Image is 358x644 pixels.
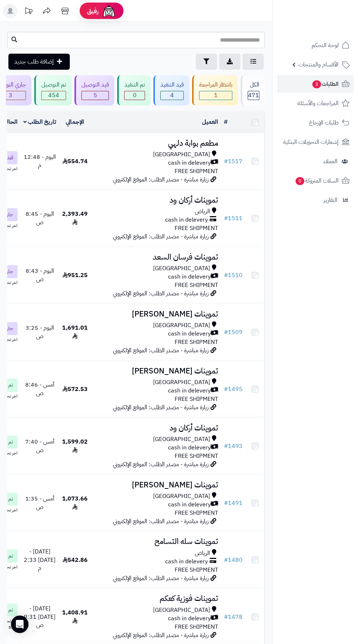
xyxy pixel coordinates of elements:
span: [DATE] - [DATE] 2:33 م [24,547,56,573]
a: الإجمالي [66,118,84,126]
a: تاريخ الطلب [23,118,57,126]
span: FREE SHIPMENT [175,395,218,403]
div: تم التنفيذ [124,81,145,89]
span: المراجعات والأسئلة [297,98,339,108]
span: cash in delevery [165,557,208,566]
span: 454 [42,91,66,100]
span: إضافة طلب جديد [14,57,54,66]
span: [GEOGRAPHIC_DATA] [153,321,210,330]
a: المراجعات والأسئلة [277,95,354,112]
h3: تموينات أركان ود [94,424,218,432]
a: إضافة طلب جديد [8,54,70,70]
span: أمس - 7:40 ص [25,437,54,455]
span: # [224,271,228,280]
span: الرياض [195,207,210,216]
span: [GEOGRAPHIC_DATA] [153,606,210,614]
span: اليوم - 8:45 ص [26,210,54,227]
span: لوحة التحكم [312,40,339,50]
span: # [224,442,228,451]
span: العملاء [323,156,338,166]
a: العميل [202,118,218,126]
span: 471 [248,91,259,100]
span: FREE SHIPMENT [175,338,218,346]
div: 0 [125,91,145,100]
span: 1 [199,91,232,100]
h3: تموينات سله التسامح [94,537,218,546]
span: 4 [161,91,183,100]
span: 572.53 [62,385,88,394]
h3: مطعم بوابة دلهي [94,139,218,147]
a: العملاء [277,153,354,170]
span: الطلبات [312,79,339,89]
a: لوحة التحكم [277,37,354,54]
div: قيد التوصيل [81,81,109,89]
span: FREE SHIPMENT [175,622,218,631]
a: السلات المتروكة0 [277,172,354,189]
span: 1,599.02 [62,437,88,455]
span: 1,073.66 [62,494,88,511]
span: FREE SHIPMENT [175,224,218,233]
span: [GEOGRAPHIC_DATA] [153,378,210,387]
span: زيارة مباشرة - مصدر الطلب: الموقع الإلكتروني [113,631,209,640]
a: #1480 [224,556,243,564]
span: 1,691.01 [62,323,88,341]
span: [GEOGRAPHIC_DATA] [153,492,210,501]
a: قيد التنفيذ 4 [152,75,191,106]
h3: تموينات فوزية كعكم [94,594,218,603]
div: قيد التنفيذ [160,81,184,89]
span: أمس - 8:46 ص [25,380,54,398]
a: #1509 [224,328,243,337]
span: FREE SHIPMENT [175,509,218,517]
a: #1495 [224,385,243,394]
span: 554.74 [62,157,88,166]
span: cash in delevery [168,273,211,281]
span: # [224,385,228,394]
span: [GEOGRAPHIC_DATA] [153,150,210,159]
span: FREE SHIPMENT [175,281,218,290]
span: زيارة مباشرة - مصدر الطلب: الموقع الإلكتروني [113,403,209,412]
h3: تموينات [PERSON_NAME] [94,481,218,489]
a: الكل471 [239,75,266,106]
span: # [224,613,228,621]
span: اليوم - 3:25 ص [26,323,54,341]
a: قيد التوصيل 5 [73,75,116,106]
div: Open Intercom Messenger [11,616,28,633]
span: 5 [82,91,108,100]
span: 1,408.91 [62,608,88,625]
span: اليوم - 8:43 ص [26,267,54,284]
span: أمس - 1:35 ص [25,494,54,511]
span: # [224,556,228,564]
span: cash in delevery [168,614,211,623]
a: #1517 [224,157,243,166]
a: #1478 [224,613,243,621]
span: cash in delevery [168,387,211,395]
span: 542.86 [62,556,88,564]
img: ai-face.png [102,4,116,18]
a: #1511 [224,214,243,223]
span: التقارير [324,195,338,205]
span: [DATE] - [DATE] 9:31 ص [24,604,56,630]
span: إشعارات التحويلات البنكية [283,137,339,147]
div: بانتظار المراجعة [199,81,232,89]
span: [GEOGRAPHIC_DATA] [153,264,210,273]
span: # [224,328,228,337]
a: التقارير [277,191,354,209]
span: FREE SHIPMENT [175,566,218,574]
span: زيارة مباشرة - مصدر الطلب: الموقع الإلكتروني [113,460,209,469]
div: الكل [248,81,259,89]
a: الطلبات3 [277,75,354,93]
a: #1510 [224,271,243,280]
a: بانتظار المراجعة 1 [191,75,239,106]
span: FREE SHIPMENT [175,452,218,460]
span: 951.25 [62,271,88,280]
a: تم التوصيل 454 [33,75,73,106]
span: زيارة مباشرة - مصدر الطلب: الموقع الإلكتروني [113,232,209,241]
a: تحديثات المنصة [19,4,38,20]
span: زيارة مباشرة - مصدر الطلب: الموقع الإلكتروني [113,289,209,298]
a: الحالة [4,118,18,126]
span: # [224,499,228,507]
a: #1491 [224,499,243,507]
a: # [224,118,228,126]
span: # [224,157,228,166]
